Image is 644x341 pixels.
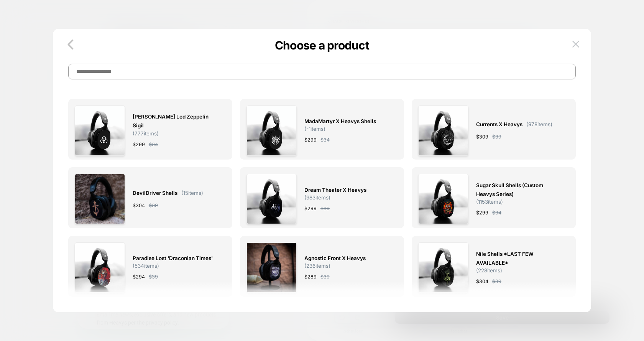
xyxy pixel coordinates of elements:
iframe: Pay with Venmo [101,201,144,219]
span: $ 39 [320,273,330,281]
span: $ 299 [476,209,488,217]
section: Express checkout [8,171,144,219]
span: OR [72,226,80,232]
label: Email me news, exclusive offers, and new products from Heavys per the privacy policy. [15,286,144,302]
a: Shop Pay [8,178,144,196]
strong: $327.90 [119,48,144,56]
h3: Express checkout [55,171,97,179]
span: $ 39 [492,277,501,285]
span: Nile Shells *LAST FEW AVAILABLE* [476,250,562,267]
span: ( 236 items) [304,263,330,269]
span: MadaMartyr X Heavys Shells [304,117,376,126]
span: $ 309 [476,133,488,141]
img: Currents_pic__heavys_headphone_brighter_2.png [418,105,468,156]
p: Choose a product [53,38,591,52]
del: $299.00 [58,124,80,133]
span: $ 34 [320,136,330,144]
iframe: Pay with Google Pay [55,201,97,219]
span: Add for Free [82,144,117,152]
span: ( 228 items) [476,267,502,273]
span: $ 304 [476,277,488,285]
span: Heavys H1H Headphones [58,112,127,119]
iframe: Pay with PayPal [8,201,51,219]
button: Add for Free [58,139,140,156]
s: $333.00 [127,43,144,48]
img: Nile_snake_pic_heavys_headphone_1.png [418,242,468,293]
span: Currents X Heavys [476,120,522,129]
span: Free If Checking Out in the Next 10 Minutes [16,95,136,102]
a: Cart [135,15,144,24]
h2: Contact [8,244,41,255]
strong: Limited Deal Unlocked [49,68,103,76]
span: $ 39 [320,204,330,213]
span: Sugar Skull Shells (Custom Heavys Series) [476,181,562,199]
img: close [572,41,579,47]
span: ( 1153 items) [476,199,503,205]
span: ( 983 items) [304,194,330,201]
span: Order summary [8,46,45,53]
span: $279.00 [89,124,111,133]
span: Dream Theater X Heavys [304,186,366,194]
img: sugarskull_pic_heavys_headphone_2_1.png [418,174,468,224]
span: $ 39 [492,133,501,141]
span: ( 978 items) [526,121,552,127]
span: Agnostic Front X Heavys [304,254,366,263]
span: $ 34 [492,209,501,217]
